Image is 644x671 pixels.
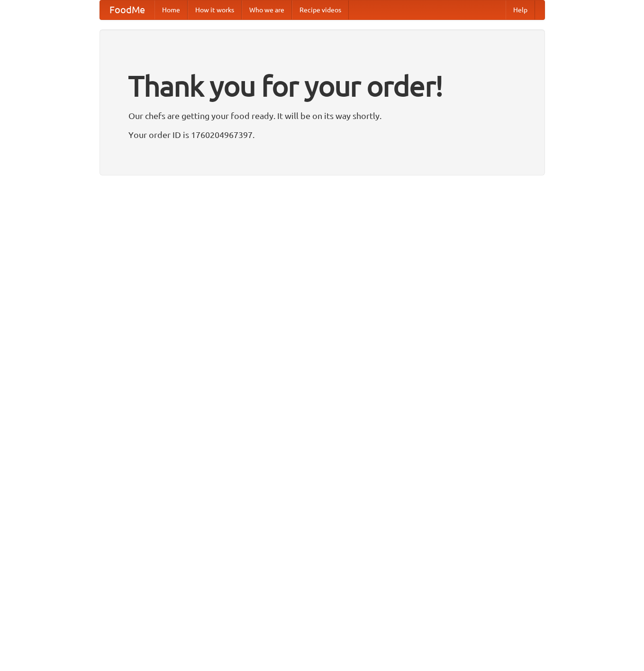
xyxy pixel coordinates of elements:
a: Home [154,0,188,19]
a: Who we are [242,0,292,19]
h1: Thank you for your order! [128,63,516,109]
a: How it works [188,0,242,19]
a: FoodMe [100,0,154,19]
a: Help [506,0,535,19]
p: Your order ID is 1760204967397. [128,128,516,142]
a: Recipe videos [292,0,349,19]
p: Our chefs are getting your food ready. It will be on its way shortly. [128,109,516,123]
